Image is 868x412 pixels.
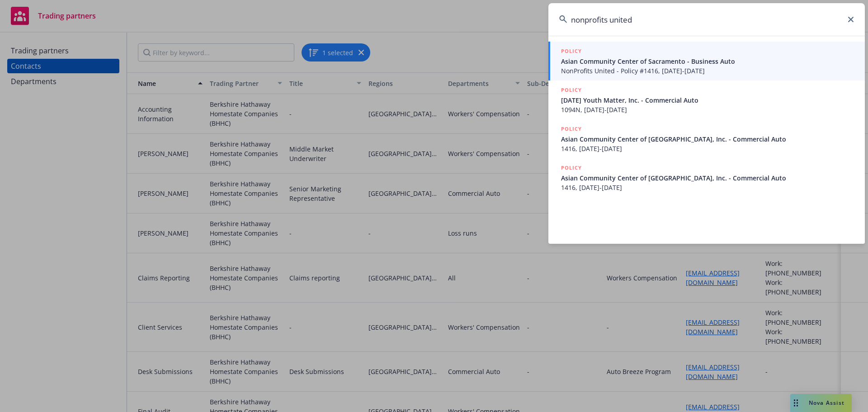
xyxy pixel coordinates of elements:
[561,57,854,66] span: Asian Community Center of Sacramento - Business Auto
[548,81,865,119] a: POLICY[DATE] Youth Matter, Inc. - Commercial Auto1094N, [DATE]-[DATE]
[561,144,854,153] span: 1416, [DATE]-[DATE]
[561,66,854,76] span: NonProfits United - Policy #1416, [DATE]-[DATE]
[561,183,854,192] span: 1416, [DATE]-[DATE]
[561,163,582,172] h5: POLICY
[561,173,854,183] span: Asian Community Center of [GEOGRAPHIC_DATA], Inc. - Commercial Auto
[561,95,854,105] span: [DATE] Youth Matter, Inc. - Commercial Auto
[561,85,582,95] h5: POLICY
[548,3,865,36] input: Search...
[561,105,854,114] span: 1094N, [DATE]-[DATE]
[561,47,582,56] h5: POLICY
[561,134,854,144] span: Asian Community Center of [GEOGRAPHIC_DATA], Inc. - Commercial Auto
[548,119,865,158] a: POLICYAsian Community Center of [GEOGRAPHIC_DATA], Inc. - Commercial Auto1416, [DATE]-[DATE]
[548,158,865,197] a: POLICYAsian Community Center of [GEOGRAPHIC_DATA], Inc. - Commercial Auto1416, [DATE]-[DATE]
[561,124,582,133] h5: POLICY
[548,42,865,81] a: POLICYAsian Community Center of Sacramento - Business AutoNonProfits United - Policy #1416, [DATE...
